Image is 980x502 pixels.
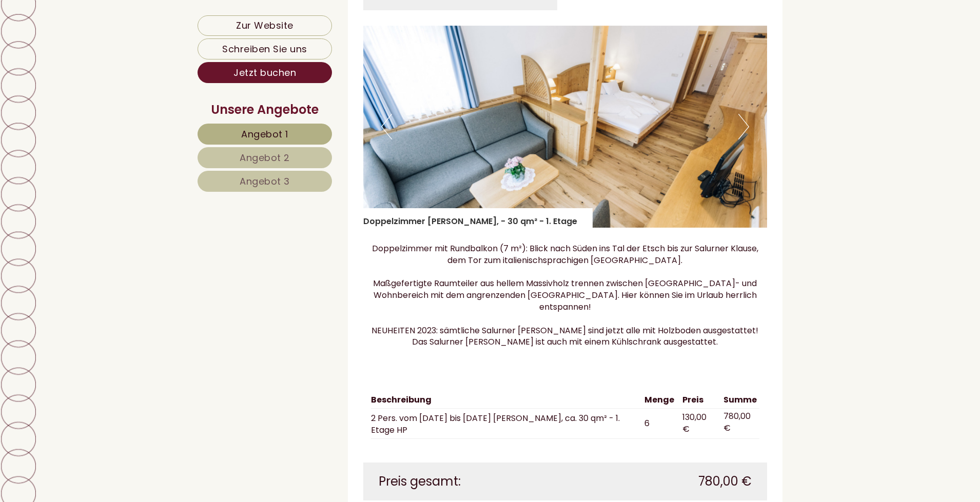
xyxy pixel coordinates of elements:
[240,151,290,164] span: Angebot 2
[371,409,641,439] td: 2 Pers. vom [DATE] bis [DATE] [PERSON_NAME], ca. 30 qm² - 1. Etage HP
[719,409,759,439] td: 780,00 €
[198,62,332,83] a: Jetzt buchen
[371,392,641,408] th: Beschreibung
[682,411,707,435] span: 130,00 €
[640,409,678,439] td: 6
[640,392,678,408] th: Menge
[738,114,749,139] button: Next
[8,30,183,61] div: Guten Tag, wie können wir Ihnen helfen?
[198,38,332,59] a: Schreiben Sie uns
[381,114,392,139] button: Previous
[241,128,288,140] span: Angebot 1
[240,175,290,188] span: Angebot 3
[337,267,404,288] button: Senden
[678,392,719,408] th: Preis
[363,243,768,349] p: Doppelzimmer mit Rundbalkon (7 m²): Blick nach Süden ins Tal der Etsch bis zur Salurner Klause, d...
[198,101,332,118] div: Unsere Angebote
[198,15,332,36] a: Zur Website
[363,26,768,228] img: image
[15,32,178,40] div: Hotel Tenz
[363,208,593,228] div: Doppelzimmer [PERSON_NAME], - 30 qm² - 1. Etage
[15,52,178,59] small: 19:22
[371,473,565,490] div: Preis gesamt:
[719,392,759,408] th: Summe
[176,8,229,25] div: Dienstag
[698,473,752,490] span: 780,00 €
